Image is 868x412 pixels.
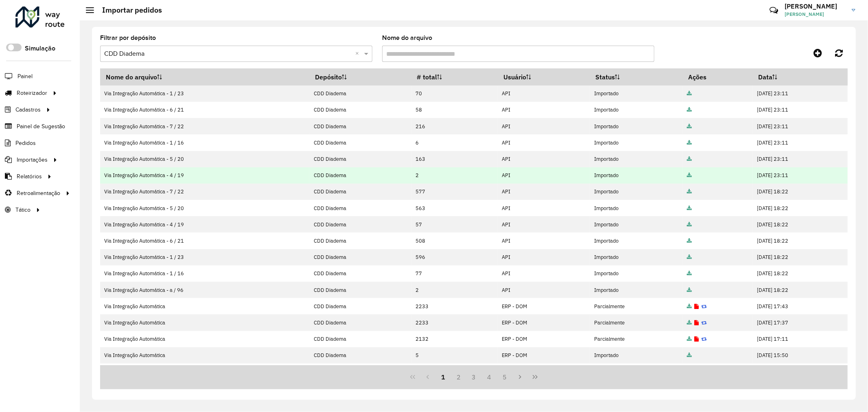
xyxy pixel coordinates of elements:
[498,232,590,249] td: API
[309,151,411,167] td: CDD Diadema
[590,68,683,85] th: Status
[498,151,590,167] td: API
[498,265,590,282] td: API
[753,347,848,364] td: [DATE] 15:50
[309,249,411,265] td: CDD Diadema
[411,151,498,167] td: 163
[309,184,411,200] td: CDD Diadema
[590,151,683,167] td: Importado
[498,331,590,347] td: ERP - DOM
[100,102,309,118] td: Via Integração Automática - 6 / 21
[687,254,692,261] a: Arquivo completo
[753,314,848,331] td: [DATE] 17:37
[498,68,590,85] th: Usuário
[309,314,411,331] td: CDD Diadema
[100,347,309,364] td: Via Integração Automática
[309,102,411,118] td: CDD Diadema
[590,232,683,249] td: Importado
[411,347,498,364] td: 5
[309,167,411,184] td: CDD Diadema
[753,118,848,134] td: [DATE] 23:11
[753,232,848,249] td: [DATE] 18:22
[411,331,498,347] td: 2132
[17,156,48,164] span: Importações
[687,303,692,310] a: Arquivo completo
[382,33,432,43] label: Nome do arquivo
[309,265,411,282] td: CDD Diadema
[100,68,309,85] th: Nome do arquivo
[100,151,309,167] td: Via Integração Automática - 5 / 20
[687,172,692,179] a: Arquivo completo
[753,167,848,184] td: [DATE] 23:11
[687,188,692,195] a: Arquivo completo
[411,118,498,134] td: 216
[451,369,466,385] button: 2
[498,102,590,118] td: API
[590,347,683,364] td: Importado
[100,184,309,200] td: Via Integração Automática - 7 / 22
[498,298,590,314] td: ERP - DOM
[309,282,411,298] td: CDD Diadema
[15,105,41,114] span: Cadastros
[498,200,590,216] td: API
[100,33,156,43] label: Filtrar por depósito
[694,319,699,326] a: Exibir log de erros
[753,331,848,347] td: [DATE] 17:11
[498,216,590,232] td: API
[590,216,683,232] td: Importado
[694,335,699,342] a: Exibir log de erros
[498,118,590,134] td: API
[17,122,65,131] span: Painel de Sugestão
[100,331,309,347] td: Via Integração Automática
[701,335,707,342] a: Reimportar
[100,118,309,134] td: Via Integração Automática - 7 / 22
[309,134,411,151] td: CDD Diadema
[590,200,683,216] td: Importado
[17,189,60,197] span: Retroalimentação
[753,184,848,200] td: [DATE] 18:22
[527,369,543,385] button: Last Page
[785,2,846,10] h3: [PERSON_NAME]
[17,89,47,97] span: Roteirizador
[94,6,162,15] h2: Importar pedidos
[17,72,33,81] span: Painel
[411,298,498,314] td: 2233
[100,134,309,151] td: Via Integração Automática - 1 / 16
[498,85,590,102] td: API
[753,85,848,102] td: [DATE] 23:11
[100,232,309,249] td: Via Integração Automática - 6 / 21
[590,249,683,265] td: Importado
[512,369,528,385] button: Next Page
[309,200,411,216] td: CDD Diadema
[753,249,848,265] td: [DATE] 18:22
[687,139,692,146] a: Arquivo completo
[100,167,309,184] td: Via Integração Automática - 4 / 19
[411,364,498,380] td: 9
[309,216,411,232] td: CDD Diadema
[498,184,590,200] td: API
[309,232,411,249] td: CDD Diadema
[411,216,498,232] td: 57
[590,118,683,134] td: Importado
[411,134,498,151] td: 6
[753,68,848,85] th: Data
[100,200,309,216] td: Via Integração Automática - 5 / 20
[590,298,683,314] td: Parcialmente
[590,134,683,151] td: Importado
[687,221,692,228] a: Arquivo completo
[785,11,846,18] span: [PERSON_NAME]
[100,85,309,102] td: Via Integração Automática - 1 / 23
[411,85,498,102] td: 70
[687,123,692,130] a: Arquivo completo
[687,270,692,277] a: Arquivo completo
[355,49,362,59] span: Clear all
[411,249,498,265] td: 596
[753,364,848,380] td: [DATE] 23:08
[590,184,683,200] td: Importado
[683,68,753,85] th: Ações
[411,102,498,118] td: 58
[687,156,692,162] a: Arquivo completo
[309,364,411,380] td: CDD Diadema
[590,167,683,184] td: Importado
[309,118,411,134] td: CDD Diadema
